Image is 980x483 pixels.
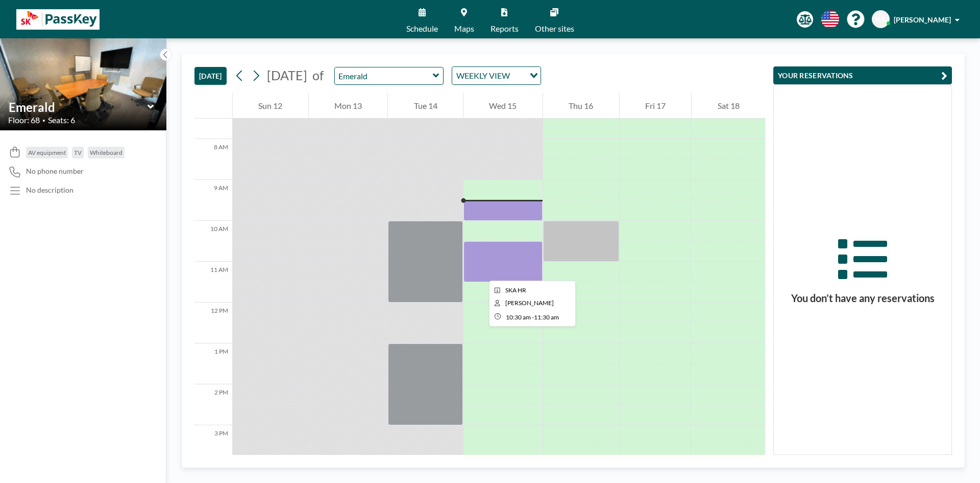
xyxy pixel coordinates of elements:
[312,67,324,83] span: of
[309,93,388,119] div: Mon 13
[267,67,307,83] span: [DATE]
[194,303,232,343] div: 12 PM
[42,117,45,124] span: •
[74,149,82,156] span: TV
[774,292,951,305] h3: You don’t have any reservations
[194,221,232,262] div: 10 AM
[692,93,765,119] div: Sat 18
[194,384,232,425] div: 2 PM
[491,25,519,33] span: Reports
[535,25,574,33] span: Other sites
[875,15,886,24] span: NA
[773,66,952,84] button: YOUR RESERVATIONS
[388,93,463,119] div: Tue 14
[9,100,148,114] input: Emerald
[90,149,122,156] span: Whiteboard
[505,286,526,294] span: SKA HR
[452,67,541,84] div: Search for option
[506,313,531,321] span: 10:30 AM
[194,425,232,466] div: 3 PM
[194,343,232,384] div: 1 PM
[513,69,524,82] input: Search for option
[532,313,534,321] span: -
[620,93,692,119] div: Fri 17
[48,115,75,125] span: Seats: 6
[194,180,232,221] div: 9 AM
[26,167,84,176] span: No phone number
[463,93,543,119] div: Wed 15
[194,98,232,139] div: 7 AM
[454,69,512,82] span: WEEKLY VIEW
[8,115,40,125] span: Floor: 68
[534,313,559,321] span: 11:30 AM
[194,262,232,303] div: 11 AM
[406,25,438,33] span: Schedule
[894,15,951,24] span: [PERSON_NAME]
[505,299,554,307] span: Nakia Albino
[335,67,433,84] input: Emerald
[194,67,227,85] button: [DATE]
[454,25,474,33] span: Maps
[543,93,619,119] div: Thu 16
[194,139,232,180] div: 8 AM
[233,93,308,119] div: Sun 12
[26,186,73,195] div: No description
[28,149,66,156] span: AV equipment
[16,9,100,30] img: organization-logo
